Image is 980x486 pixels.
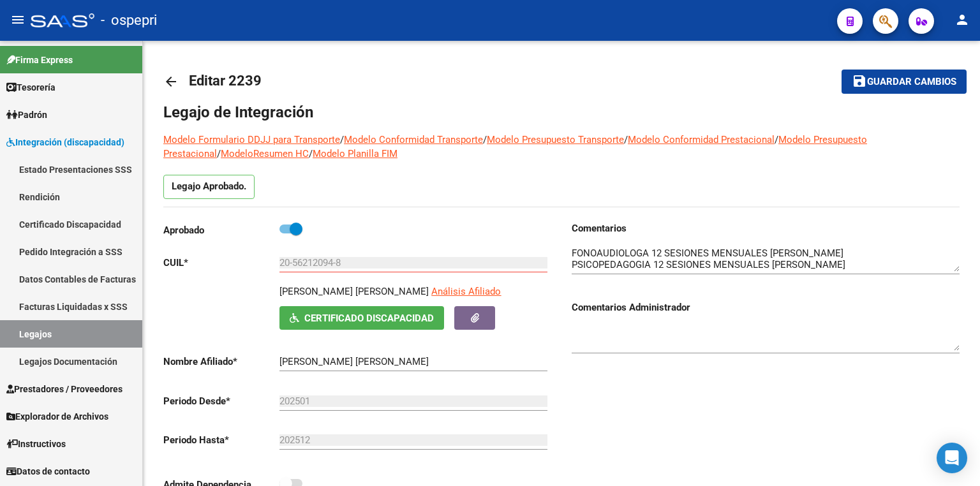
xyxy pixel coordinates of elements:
[431,286,501,297] span: Análisis Afiliado
[189,73,262,89] span: Editar 2239
[163,74,179,89] mat-icon: arrow_back
[163,223,279,237] p: Aprobado
[10,12,26,27] mat-icon: menu
[6,80,56,94] span: Tesorería
[163,102,960,122] h1: Legajo de Integración
[628,134,775,145] a: Modelo Conformidad Prestacional
[313,148,397,159] a: Modelo Planilla FIM
[163,134,340,145] a: Modelo Formulario DDJJ para Transporte
[101,6,157,34] span: - ospepri
[344,134,483,145] a: Modelo Conformidad Transporte
[304,313,434,324] span: Certificado Discapacidad
[6,464,90,478] span: Datos de contacto
[572,221,960,235] h3: Comentarios
[842,70,967,93] button: Guardar cambios
[6,382,122,396] span: Prestadores / Proveedores
[279,306,444,330] button: Certificado Discapacidad
[163,355,279,369] p: Nombre Afiliado
[221,148,309,159] a: ModeloResumen HC
[954,12,970,27] mat-icon: person
[163,394,279,408] p: Periodo Desde
[572,300,960,314] h3: Comentarios Administrador
[867,77,956,88] span: Guardar cambios
[279,284,429,298] p: [PERSON_NAME] [PERSON_NAME]
[6,108,47,122] span: Padrón
[6,135,124,149] span: Integración (discapacidad)
[852,73,867,89] mat-icon: save
[6,53,73,67] span: Firma Express
[163,256,279,270] p: CUIL
[6,409,108,423] span: Explorador de Archivos
[937,443,967,473] div: Open Intercom Messenger
[6,437,66,451] span: Instructivos
[163,433,279,447] p: Periodo Hasta
[487,134,624,145] a: Modelo Presupuesto Transporte
[163,175,255,199] p: Legajo Aprobado.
